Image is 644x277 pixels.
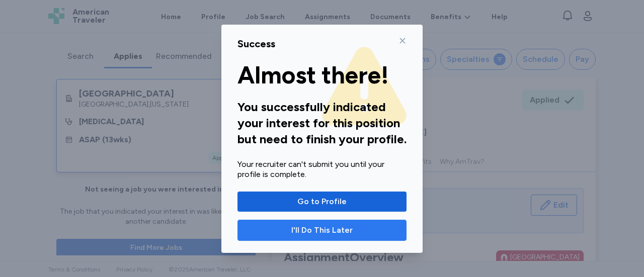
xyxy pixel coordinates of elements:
div: Almost there! [237,63,407,87]
span: I'll Do This Later [291,224,353,236]
button: I'll Do This Later [237,220,407,241]
span: Go to Profile [297,196,347,208]
button: Go to Profile [237,192,407,212]
div: Your recruiter can't submit you until your profile is complete. [237,159,407,179]
div: You successfully indicated your interest for this position but need to finish your profile. [237,99,407,147]
div: Success [237,37,275,51]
